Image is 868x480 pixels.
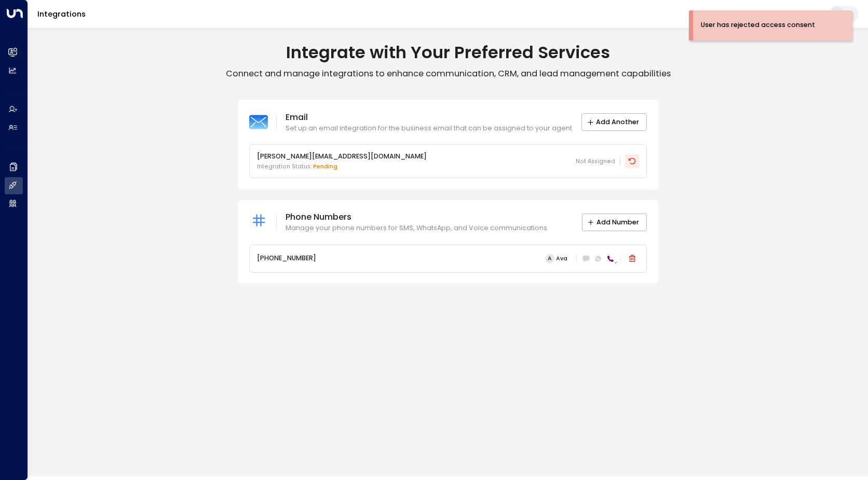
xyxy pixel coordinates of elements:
[257,163,427,171] p: Integration Status:
[581,113,647,131] button: Add Another
[545,254,554,263] span: A
[286,111,572,124] p: Email
[625,251,639,265] button: Delete phone number
[37,9,86,19] a: Integrations
[701,20,815,30] div: User has rejected access consent
[286,211,547,223] p: Phone Numbers
[593,254,603,263] div: WhatsApp (Click to enable)
[605,254,615,263] div: VOICE (Active)
[28,68,868,79] p: Connect and manage integrations to enhance communication, CRM, and lead management capabilities
[286,223,547,233] p: Manage your phone numbers for SMS, WhatsApp, and Voice communications
[541,252,572,265] button: AAva
[581,254,591,263] div: SMS (Click to enable)
[582,214,647,231] button: Add Number
[286,124,572,134] p: Set up an email integration for the business email that can be assigned to your agent
[556,256,567,262] span: Ava
[257,152,427,162] p: [PERSON_NAME][EMAIL_ADDRESS][DOMAIN_NAME]
[257,254,316,263] p: [PHONE_NUMBER]
[28,42,868,63] h1: Integrate with Your Preferred Services
[576,157,615,166] span: Not Assigned
[313,163,337,170] span: pending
